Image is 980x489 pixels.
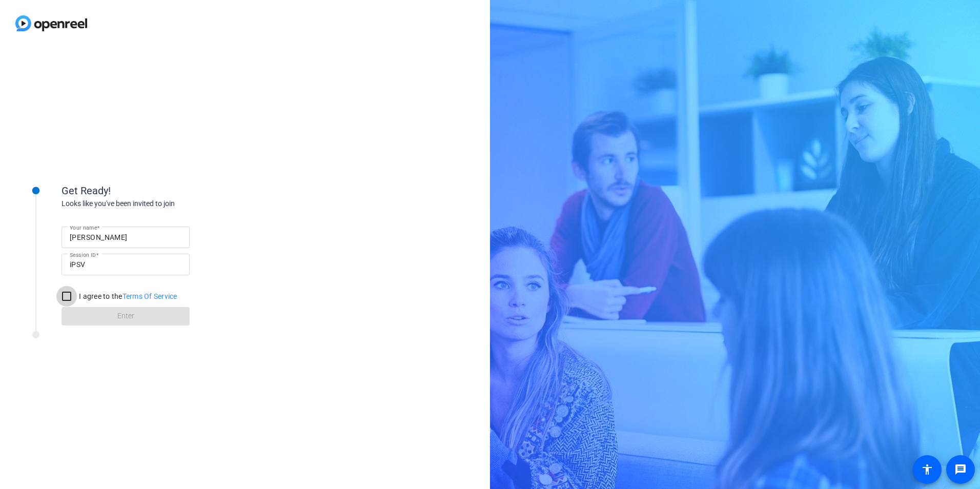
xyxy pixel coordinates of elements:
[122,292,177,300] a: Terms Of Service
[77,291,177,301] label: I agree to the
[62,183,267,198] div: Get Ready!
[70,252,96,258] mat-label: Session ID
[62,198,267,209] div: Looks like you've been invited to join
[921,463,933,476] mat-icon: accessibility
[70,225,97,231] mat-label: Your name
[954,463,967,476] mat-icon: message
